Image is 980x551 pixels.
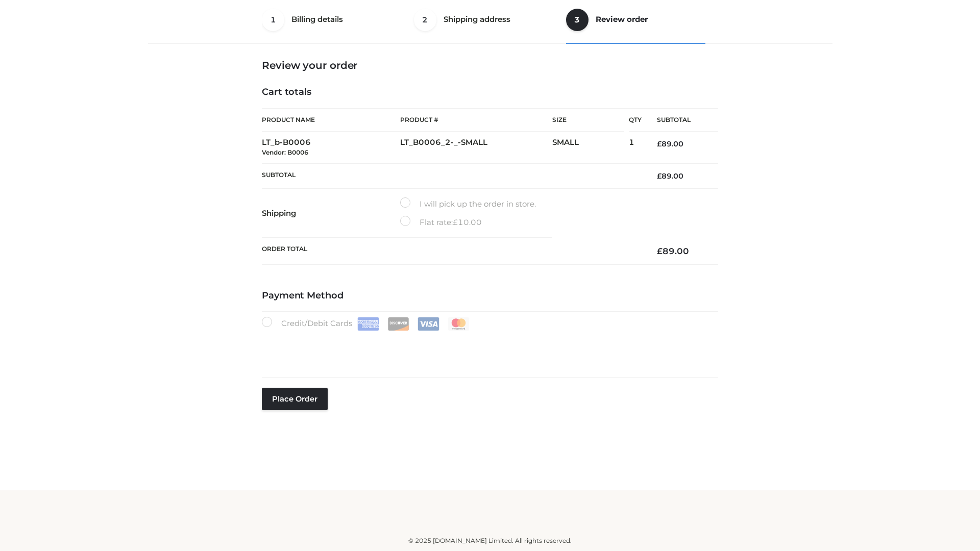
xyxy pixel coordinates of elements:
th: Subtotal [262,163,642,188]
th: Size [552,109,624,132]
bdi: 89.00 [657,171,683,181]
h4: Cart totals [262,87,718,98]
th: Product Name [262,108,400,132]
label: Flat rate: [400,216,482,229]
label: Credit/Debit Cards [262,317,471,331]
th: Subtotal [642,109,718,132]
img: Discover [387,317,409,331]
img: Visa [418,317,439,331]
td: SMALL [552,132,629,164]
iframe: Secure payment input frame [260,329,716,366]
button: Place order [262,388,328,410]
bdi: 10.00 [453,217,482,227]
th: Product # [400,108,552,132]
div: © 2025 [DOMAIN_NAME] Limited. All rights reserved. [152,536,828,546]
span: £ [657,139,661,148]
small: Vendor: B0006 [262,148,308,156]
td: 1 [629,132,642,164]
h3: Review your order [262,59,718,71]
td: LT_b-B0006 [262,132,400,164]
img: Amex [357,317,379,331]
bdi: 89.00 [657,246,689,256]
bdi: 89.00 [657,139,683,148]
h4: Payment Method [262,290,718,302]
span: £ [453,217,458,227]
span: £ [657,171,661,181]
span: £ [657,246,663,256]
th: Order Total [262,238,642,265]
img: Mastercard [448,317,470,331]
th: Shipping [262,189,400,238]
label: I will pick up the order in store. [400,197,536,211]
td: LT_B0006_2-_-SMALL [400,132,552,164]
th: Qty [629,108,642,132]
